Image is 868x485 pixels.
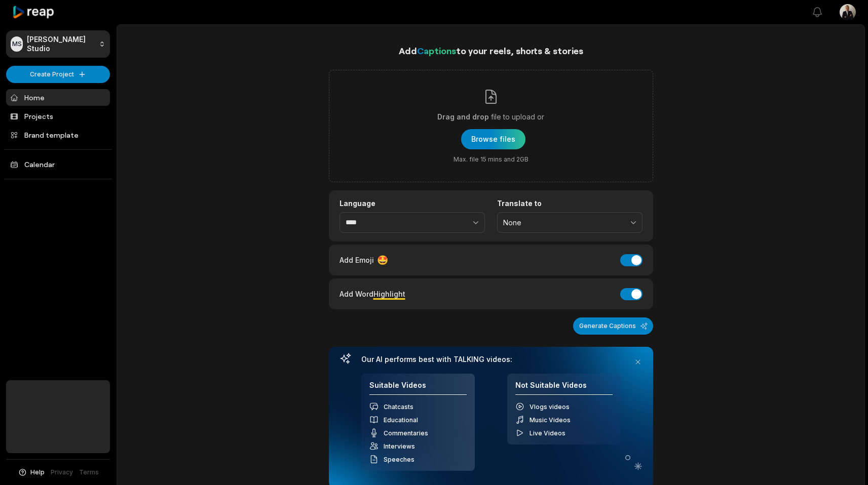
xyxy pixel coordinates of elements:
span: Captions [417,45,456,56]
button: Drag and dropfile to upload orMax. file 15 mins and 2GB [461,129,525,149]
span: 🤩 [377,253,388,267]
span: Vlogs videos [530,403,570,411]
span: Help [30,468,45,477]
a: Terms [79,468,99,477]
a: Calendar [6,156,110,173]
button: Generate Captions [573,317,653,335]
a: Home [6,89,110,106]
label: Language [339,199,485,208]
a: Privacy [51,468,73,477]
span: Interviews [384,442,415,450]
h4: Not Suitable Videos [515,381,613,395]
div: Add Word [339,287,405,301]
button: Help [18,468,45,477]
span: Music Videos [530,416,571,424]
h3: Our AI performs best with TALKING videos: [361,355,621,364]
span: Highlight [373,290,405,298]
div: MS [11,36,23,52]
span: Speeches [384,456,414,463]
span: Add Emoji [339,255,374,265]
span: Chatcasts [384,403,413,411]
span: Drag and drop [437,111,489,123]
a: Projects [6,108,110,125]
span: Educational [384,416,418,424]
span: Max. file 15 mins and 2GB [454,155,529,164]
span: None [503,218,622,227]
span: Live Videos [530,429,565,437]
h1: Add to your reels, shorts & stories [329,44,653,58]
button: Create Project [6,66,110,83]
p: [PERSON_NAME] Studio [27,35,95,53]
label: Translate to [497,199,643,208]
span: file to upload or [491,111,544,123]
h4: Suitable Videos [369,381,467,395]
a: Brand template [6,127,110,143]
button: None [497,212,643,233]
span: Commentaries [384,429,428,437]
